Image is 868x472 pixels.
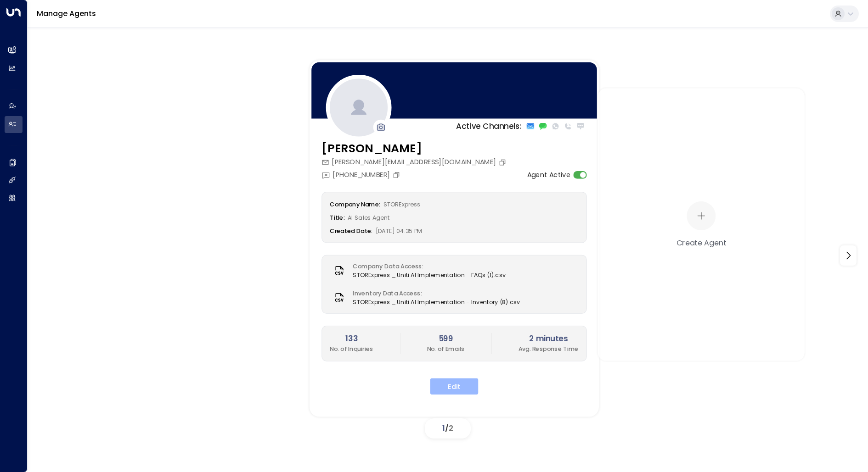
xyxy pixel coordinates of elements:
span: STORExpress [383,200,421,208]
span: 1 [442,423,445,433]
span: AI Sales Agent [348,213,389,222]
div: Create Agent [676,237,726,248]
label: Agent Active [527,170,571,180]
p: No. of Emails [427,344,465,353]
label: Created Date: [330,227,372,235]
label: Company Name: [330,200,380,208]
p: Avg. Response Time [519,344,579,353]
h2: 133 [330,333,373,344]
button: Copy [499,158,509,166]
a: Manage Agents [37,8,96,19]
span: 2 [449,423,453,433]
span: STORExpress _ Uniti AI Implementation - Inventory (8).csv [353,298,520,306]
p: Active Channels: [456,121,522,132]
button: Copy [393,171,403,178]
h2: 2 minutes [519,333,579,344]
h2: 599 [427,333,465,344]
label: Company Data Access: [353,262,501,271]
div: [PHONE_NUMBER] [321,170,402,180]
span: [DATE] 04:35 PM [376,227,422,235]
h3: [PERSON_NAME] [321,140,508,157]
label: Inventory Data Access: [353,289,516,298]
label: Title: [330,213,345,222]
span: STORExpress _ Uniti AI Implementation - FAQs (1).csv [353,271,506,279]
div: [PERSON_NAME][EMAIL_ADDRESS][DOMAIN_NAME] [321,157,508,167]
div: / [425,418,471,439]
p: No. of Inquiries [330,344,373,353]
button: Edit [430,378,479,395]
